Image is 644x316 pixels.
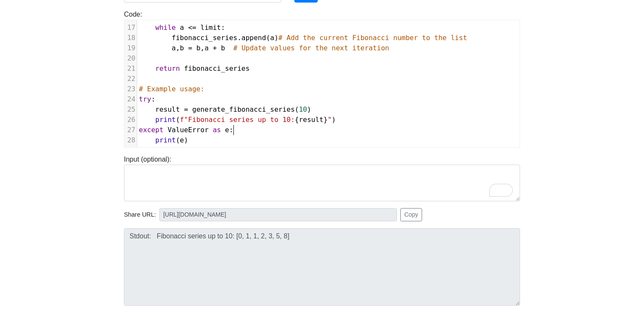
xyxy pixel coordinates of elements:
span: result [155,105,180,113]
div: 19 [124,43,137,53]
span: = [184,105,188,113]
span: print [155,116,176,124]
span: a [204,44,209,52]
span: ValueError [167,126,208,134]
span: generate_fibonacci_series [192,105,295,113]
span: # Add the current Fibonacci number to the list [279,34,467,42]
span: , , [139,44,389,52]
span: . ( ) [139,34,467,42]
div: 21 [124,64,137,74]
span: print [155,136,176,144]
span: b [196,44,201,52]
span: ( ) [139,105,311,113]
span: ( ) [139,136,188,144]
span: # Example usage: [139,85,204,93]
span: " [328,116,332,124]
span: a [180,23,184,32]
span: : [139,95,155,103]
span: try [139,95,151,103]
span: : [139,126,233,134]
span: f"Fibonacci series up to 10: [180,116,295,124]
span: fibonacci_series [172,34,237,42]
span: a [172,44,176,52]
span: e [180,136,184,144]
span: result [299,116,324,124]
span: : [139,23,225,32]
span: as [213,126,221,134]
span: # Update values for the next iteration [233,44,389,52]
span: + [213,44,217,52]
div: 24 [124,94,137,104]
span: limit [201,23,221,32]
span: e [225,126,229,134]
textarea: To enrich screen reader interactions, please activate Accessibility in Grammarly extension settings [124,165,520,201]
div: 22 [124,74,137,84]
span: except [139,126,164,134]
span: = [188,44,193,52]
div: 23 [124,84,137,94]
span: append [241,34,266,42]
span: <= [188,23,196,32]
span: a [270,34,274,42]
span: b [180,44,184,52]
div: 20 [124,53,137,64]
div: 18 [124,33,137,43]
span: b [221,44,225,52]
div: Input (optional): [118,154,526,201]
span: 10 [299,105,307,113]
span: ( { } ) [139,116,336,124]
span: Share URL: [124,210,156,220]
span: fibonacci_series [184,64,250,72]
div: 26 [124,115,137,125]
span: while [155,23,176,32]
div: 28 [124,135,137,145]
span: return [155,64,180,72]
div: Code: [118,9,526,148]
div: 27 [124,125,137,135]
div: 25 [124,104,137,115]
button: Copy [400,208,422,221]
input: No share available yet [159,208,397,221]
div: 17 [124,23,137,33]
